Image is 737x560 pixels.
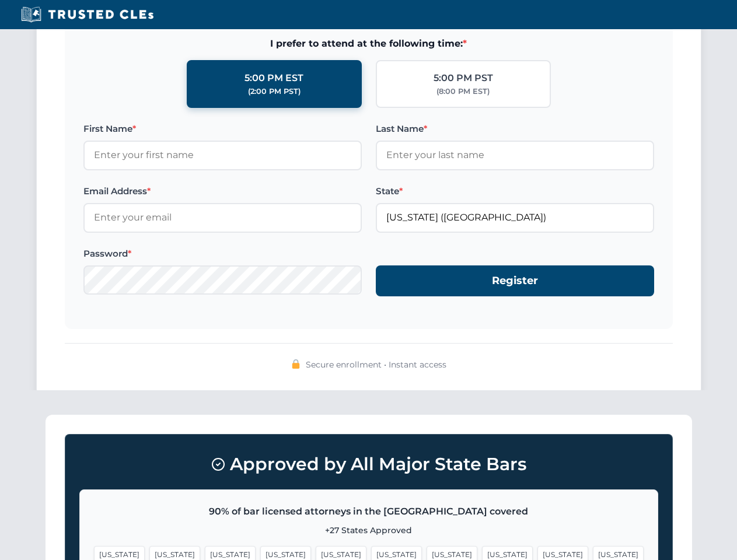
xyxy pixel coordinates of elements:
[244,71,303,86] div: 5:00 PM EST
[291,359,301,369] img: 🔒
[79,449,658,480] h3: Approved by All Major State Bars
[83,203,362,232] input: Enter your email
[376,141,654,170] input: Enter your last name
[248,86,301,97] div: (2:00 PM PST)
[436,86,490,97] div: (8:00 PM EST)
[83,141,362,170] input: Enter your first name
[83,247,362,261] label: Password
[434,71,493,86] div: 5:00 PM PST
[306,358,446,371] span: Secure enrollment • Instant access
[18,6,157,23] img: Trusted CLEs
[83,122,362,136] label: First Name
[83,36,654,51] span: I prefer to attend at the following time:
[83,184,362,198] label: Email Address
[94,504,644,519] p: 90% of bar licensed attorneys in the [GEOGRAPHIC_DATA] covered
[376,203,654,232] input: Florida (FL)
[376,265,654,296] button: Register
[94,524,644,537] p: +27 States Approved
[376,122,654,136] label: Last Name
[376,184,654,198] label: State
